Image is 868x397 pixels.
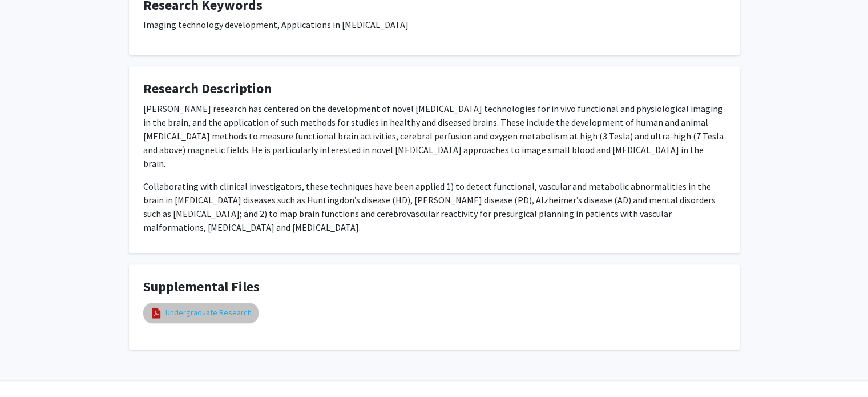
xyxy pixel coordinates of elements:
iframe: Chat [9,346,49,388]
img: pdf_icon.png [150,307,163,319]
p: Imaging technology development, Applications in [MEDICAL_DATA] [143,18,725,31]
p: [PERSON_NAME] research has centered on the development of novel [MEDICAL_DATA] technologies for i... [143,102,725,170]
p: Collaborating with clinical investigators, these techniques have been applied 1) to detect functi... [143,179,725,234]
a: Undergraduate Research [165,307,252,319]
h4: Supplemental Files [143,279,725,295]
h4: Research Description [143,81,725,97]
